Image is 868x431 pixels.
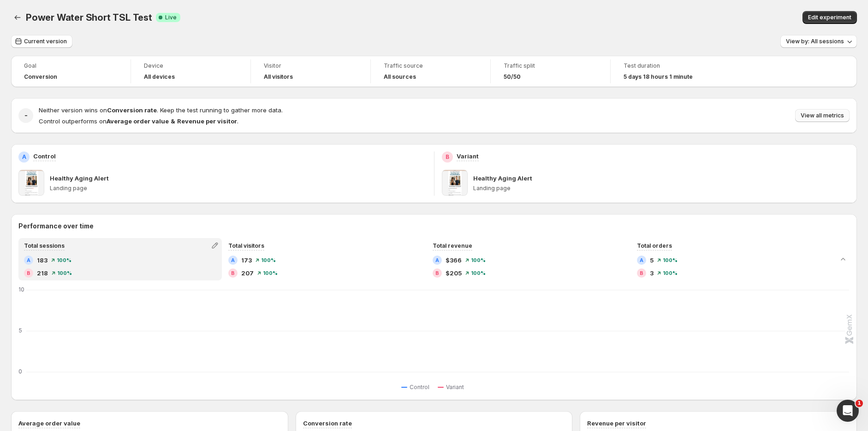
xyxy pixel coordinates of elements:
[57,257,71,263] span: 100%
[795,109,850,122] button: View all metrics
[264,73,293,81] h4: All visitors
[18,327,22,334] text: 5
[637,242,672,249] span: Total orders
[650,268,654,278] span: 3
[50,185,427,192] p: Landing page
[264,61,357,82] a: VisitorAll visitors
[504,61,597,82] a: Traffic split50/50
[303,419,352,428] h3: Conversion rate
[401,382,433,393] button: Control
[33,151,56,161] p: Control
[624,61,718,82] a: Test duration5 days 18 hours 1 minute
[786,38,844,45] span: View by: All sessions
[18,419,80,428] h3: Average order value
[663,257,678,263] span: 100%
[504,73,521,81] span: 50/50
[24,61,118,82] a: GoalConversion
[18,170,44,196] img: Healthy Aging Alert
[446,268,462,278] span: $205
[446,153,449,161] h2: B
[446,384,464,391] span: Variant
[24,62,118,70] span: Goal
[18,368,22,375] text: 0
[640,257,643,263] h2: A
[801,112,844,119] span: View all metrics
[438,382,468,393] button: Variant
[384,73,416,81] h4: All sources
[107,117,169,125] strong: Average order value
[144,61,238,82] a: DeviceAll devices
[856,400,863,407] span: 1
[473,174,532,183] p: Healthy Aging Alert
[663,270,678,276] span: 100%
[50,174,109,183] p: Healthy Aging Alert
[144,62,238,70] span: Device
[37,256,48,265] span: 183
[241,268,254,278] span: 207
[18,286,24,293] text: 10
[471,270,486,276] span: 100%
[39,117,238,125] span: Control outperforms on .
[263,270,278,276] span: 100%
[39,106,283,114] span: Neither version wins on . Keep the test running to gather more data.
[504,62,597,70] span: Traffic split
[471,257,486,263] span: 100%
[57,270,72,276] span: 100%
[24,111,28,120] h2: -
[837,400,859,422] iframe: Intercom live chat
[11,11,24,24] button: Back
[24,73,57,81] span: Conversion
[18,221,850,231] h2: Performance over time
[171,117,175,125] strong: &
[624,73,693,81] span: 5 days 18 hours 1 minute
[37,268,48,278] span: 218
[433,242,472,249] span: Total revenue
[261,257,276,263] span: 100%
[231,257,235,263] h2: A
[808,14,851,21] span: Edit experiment
[435,270,439,276] h2: B
[435,257,439,263] h2: A
[144,73,175,81] h4: All devices
[241,256,252,265] span: 173
[624,62,718,70] span: Test duration
[837,253,850,266] button: Collapse chart
[27,257,30,263] h2: A
[231,270,235,276] h2: B
[446,256,462,265] span: $366
[24,242,65,249] span: Total sessions
[457,151,479,161] p: Variant
[27,270,30,276] h2: B
[587,419,646,428] h3: Revenue per visitor
[650,256,654,265] span: 5
[442,170,468,196] img: Healthy Aging Alert
[803,11,857,24] button: Edit experiment
[107,106,157,114] strong: Conversion rate
[26,12,152,23] span: Power Water Short TSL Test
[640,270,643,276] h2: B
[165,14,177,21] span: Live
[11,35,72,48] button: Current version
[228,242,264,249] span: Total visitors
[22,153,26,161] h2: A
[24,38,67,45] span: Current version
[780,35,857,48] button: View by: All sessions
[384,62,477,70] span: Traffic source
[177,117,237,125] strong: Revenue per visitor
[384,61,477,82] a: Traffic sourceAll sources
[410,384,429,391] span: Control
[473,185,850,192] p: Landing page
[264,62,357,70] span: Visitor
